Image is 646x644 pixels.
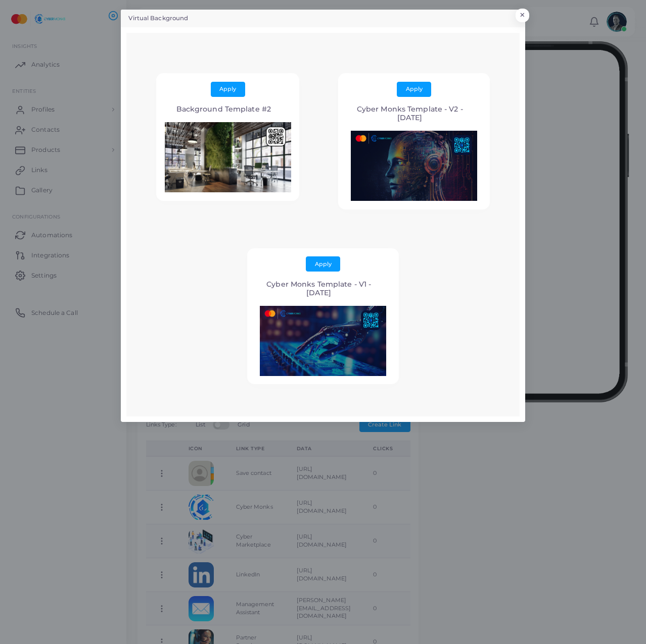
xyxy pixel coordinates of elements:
[219,85,236,92] span: Apply
[256,280,383,297] h4: Cyber Monks Template - V1 - [DATE]
[211,82,245,97] button: Apply
[516,9,529,22] button: Close
[306,256,340,272] button: Apply
[165,105,283,114] h4: Background Template #2
[347,105,474,122] h4: Cyber Monks Template - V2 - [DATE]
[128,14,188,23] h5: Virtual Background
[397,82,431,97] button: Apply
[165,122,291,192] img: b412732163592d0e627cda70779199d223e25f18343f39675eb58f9f17edb314.png
[260,306,386,376] img: 5c24c18c3874fd104fdbb1c7e166bf378d1524183a5f8e6398faef94f6240965.png
[406,85,423,92] span: Apply
[315,260,332,267] span: Apply
[351,131,477,201] img: ae3bdc55e1695376729f5dde023d78b3817c3676c96a38a0dd79d7273d63816d.png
